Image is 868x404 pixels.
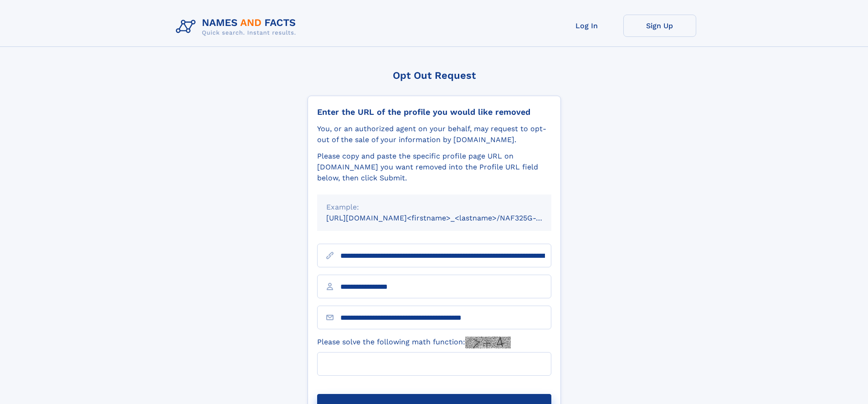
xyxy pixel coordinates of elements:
[550,15,623,37] a: Log In
[172,15,303,39] img: Logo Names and Facts
[623,15,696,37] a: Sign Up
[317,107,551,117] div: Enter the URL of the profile you would like removed
[326,202,542,213] div: Example:
[308,70,561,81] div: Opt Out Request
[317,151,551,184] div: Please copy and paste the specific profile page URL on [DOMAIN_NAME] you want removed into the Pr...
[317,337,511,348] label: Please solve the following math function:
[326,214,569,222] small: [URL][DOMAIN_NAME]<firstname>_<lastname>/NAF325G-xxxxxxxx
[317,123,551,145] div: You, or an authorized agent on your behalf, may request to opt-out of the sale of your informatio...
